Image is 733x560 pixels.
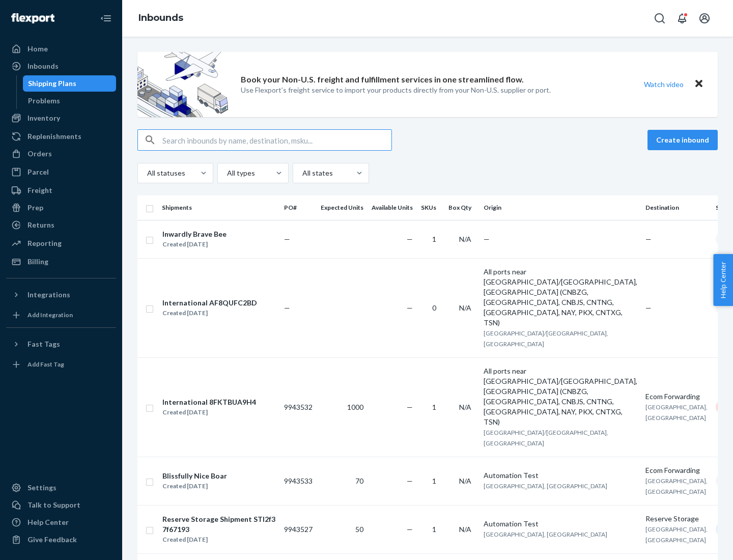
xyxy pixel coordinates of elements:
button: Integrations [6,287,116,303]
span: N/A [459,525,471,534]
span: 1 [432,477,436,485]
span: 70 [355,477,363,485]
div: Reserve Storage Shipment STI2f37f67193 [162,514,275,535]
button: Create inbound [647,130,718,150]
div: Ecom Forwarding [645,465,708,475]
div: Automation Test [484,519,637,529]
div: Integrations [27,290,70,300]
span: — [407,525,413,534]
div: Created [DATE] [162,239,227,249]
span: 1 [432,525,436,534]
span: — [645,235,652,243]
p: Use Flexport’s freight service to import your products directly from your Non-U.S. supplier or port. [241,85,551,95]
span: [GEOGRAPHIC_DATA]/[GEOGRAPHIC_DATA], [GEOGRAPHIC_DATA] [484,429,608,447]
button: Open account menu [694,8,715,29]
div: Fast Tags [27,339,60,349]
a: Settings [6,480,116,496]
input: All types [226,168,227,178]
span: — [645,303,652,312]
div: Automation Test [484,470,637,481]
th: SKUs [417,195,444,220]
div: Add Fast Tag [27,360,64,369]
td: 9943532 [280,357,317,457]
span: — [407,235,413,243]
span: [GEOGRAPHIC_DATA], [GEOGRAPHIC_DATA] [484,482,607,490]
div: Blissfully Nice Boar [162,471,227,481]
div: Inbounds [27,61,59,71]
a: Parcel [6,164,116,180]
span: — [407,477,413,485]
a: Help Center [6,514,116,530]
div: Ecom Forwarding [645,391,708,402]
span: 0 [432,303,436,312]
a: Problems [23,93,117,109]
td: 9943527 [280,505,317,553]
div: Settings [27,483,57,493]
th: PO# [280,195,317,220]
p: Book your Non-U.S. freight and fulfillment services in one streamlined flow. [241,74,524,86]
span: N/A [459,303,471,312]
a: Talk to Support [6,497,116,513]
span: [GEOGRAPHIC_DATA], [GEOGRAPHIC_DATA] [645,525,708,544]
span: — [284,235,290,243]
a: Inbounds [6,58,116,74]
a: Home [6,41,116,57]
span: 1 [432,235,436,243]
a: Orders [6,146,116,162]
div: Orders [27,149,52,159]
span: 1000 [347,403,363,411]
div: Home [27,44,48,54]
div: Help Center [27,517,69,527]
span: — [407,403,413,411]
button: Fast Tags [6,336,116,352]
div: Created [DATE] [162,535,275,545]
div: Parcel [27,167,49,177]
input: All states [301,168,302,178]
a: Add Integration [6,307,116,323]
th: Expected Units [317,195,368,220]
td: 9943533 [280,457,317,505]
th: Shipments [158,195,280,220]
th: Origin [480,195,641,220]
span: N/A [459,477,471,485]
span: N/A [459,403,471,411]
div: Returns [27,220,54,230]
a: Shipping Plans [23,75,117,92]
a: Billing [6,254,116,270]
button: Open Search Box [650,8,670,29]
span: [GEOGRAPHIC_DATA], [GEOGRAPHIC_DATA] [645,477,708,495]
button: Watch video [637,77,690,92]
div: Give Feedback [27,535,77,545]
div: Inventory [27,113,60,123]
div: Add Integration [27,311,73,319]
div: All ports near [GEOGRAPHIC_DATA]/[GEOGRAPHIC_DATA], [GEOGRAPHIC_DATA] (CNBZG, [GEOGRAPHIC_DATA], ... [484,366,637,427]
img: Flexport logo [11,13,54,23]
div: Created [DATE] [162,407,256,417]
a: Prep [6,200,116,216]
span: 1 [432,403,436,411]
span: — [284,303,290,312]
div: Created [DATE] [162,308,257,318]
span: [GEOGRAPHIC_DATA], [GEOGRAPHIC_DATA] [645,403,708,422]
div: International AF8QUFC2BD [162,298,257,308]
th: Destination [641,195,712,220]
div: Freight [27,185,52,195]
div: Replenishments [27,131,81,142]
a: Reporting [6,235,116,251]
span: — [407,303,413,312]
div: All ports near [GEOGRAPHIC_DATA]/[GEOGRAPHIC_DATA], [GEOGRAPHIC_DATA] (CNBZG, [GEOGRAPHIC_DATA], ... [484,267,637,328]
button: Close Navigation [96,8,116,29]
a: Inbounds [138,12,183,23]
div: Shipping Plans [28,78,76,89]
div: International 8FKTBUA9H4 [162,397,256,407]
a: Inventory [6,110,116,126]
button: Close [692,77,706,92]
span: — [484,235,490,243]
div: Inwardly Brave Bee [162,229,227,239]
a: Freight [6,182,116,199]
div: Reporting [27,238,62,248]
div: Prep [27,203,43,213]
input: All statuses [146,168,147,178]
span: Help Center [713,254,733,306]
a: Add Fast Tag [6,356,116,373]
